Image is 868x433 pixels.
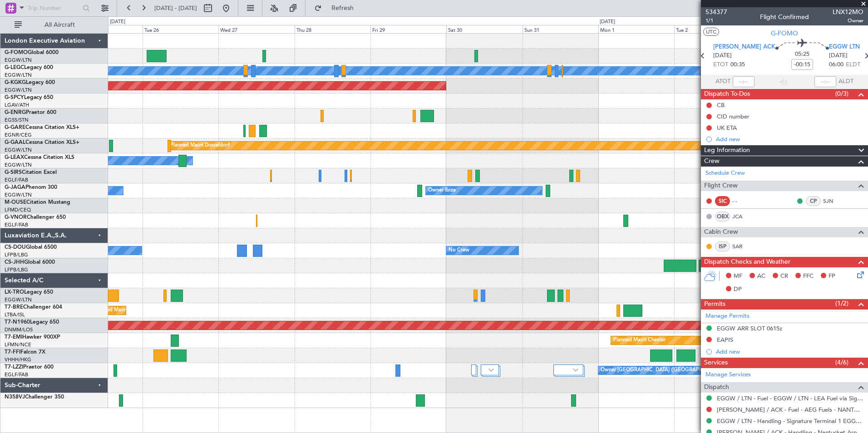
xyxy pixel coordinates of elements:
a: T7-N1960Legacy 650 [5,320,59,325]
span: LX-TRO [5,290,24,295]
span: 1/1 [705,17,727,25]
a: SJN [823,197,843,205]
button: All Aircraft [10,18,99,32]
span: ALDT [838,77,853,86]
a: T7-BREChallenger 604 [5,305,62,310]
a: Manage Permits [705,312,750,321]
a: LX-TROLegacy 650 [5,290,53,295]
div: Add new [716,348,863,355]
div: Fri 29 [370,25,446,33]
span: [DATE] [829,51,848,60]
a: N358VJChallenger 350 [5,394,64,400]
span: G-SPCY [5,95,24,100]
a: EGLF/FAB [5,177,28,183]
a: G-LEAXCessna Citation XLS [5,155,74,160]
span: 06:00 [829,60,843,69]
a: EGSS/STN [5,117,29,123]
a: G-FOMOGlobal 6000 [5,50,59,55]
a: Manage Services [705,370,751,379]
span: FP [829,272,835,281]
span: M-OUSE [5,200,26,205]
a: M-OUSECitation Mustang [5,200,70,205]
span: Cabin Crew [704,227,738,237]
span: T7-FFI [5,349,20,355]
a: CS-JHHGlobal 6000 [5,260,55,265]
div: CP [806,196,821,206]
span: CS-JHH [5,260,24,265]
div: Thu 28 [295,25,370,33]
div: ISP [715,241,730,251]
a: CS-DOUGlobal 6500 [5,245,57,250]
span: Flight Crew [704,181,738,191]
span: 534377 [705,7,727,17]
span: ATOT [715,77,730,86]
div: UK ETA [717,124,737,132]
input: Trip Number [28,1,80,15]
div: CID number [717,113,750,120]
span: (4/6) [835,358,848,367]
a: EGNR/CEG [5,132,32,138]
div: Sun 31 [523,25,598,33]
span: LNX12MO [833,7,863,17]
span: Dispatch [704,382,729,393]
a: EGGW / LTN - Fuel - EGGW / LTN - LEA Fuel via Signature in EGGW [717,394,863,402]
button: UTC [703,28,719,36]
span: Owner [833,17,863,25]
span: ETOT [713,60,728,69]
span: T7-N1960 [5,320,30,325]
a: T7-EMIHawker 900XP [5,335,60,340]
span: Leg Information [704,145,750,156]
div: Wed 27 [218,25,294,33]
div: OBX [715,212,730,221]
div: Tue 2 [674,25,750,33]
input: --:-- [733,76,755,87]
span: Dispatch Checks and Weather [704,257,790,267]
span: (0/3) [835,89,848,98]
a: T7-LZZIPraetor 600 [5,364,54,370]
div: CB [717,101,725,109]
a: G-SPCYLegacy 650 [5,95,53,100]
a: [PERSON_NAME] / ACK - Fuel - AEG Fuels - NANTUCKET MEMORIAL - [PERSON_NAME] / ACK [717,406,863,413]
span: G-SIRS [5,170,22,175]
img: arrow-gray.svg [488,368,494,372]
a: LFPB/LBG [5,266,28,273]
a: G-GARECessna Citation XLS+ [5,125,79,130]
a: LTBA/ISL [5,311,25,318]
a: G-JAGAPhenom 300 [5,185,57,190]
a: Schedule Crew [705,169,745,178]
a: SAR [732,242,753,251]
a: LFPB/LBG [5,251,28,258]
a: EGGW/LTN [5,87,32,93]
a: G-ENRGPraetor 600 [5,110,56,115]
a: LFMD/CEQ [5,207,31,213]
a: EGLF/FAB [5,371,28,378]
span: G-KGKG [5,80,26,85]
span: G-GAAL [5,140,25,145]
a: T7-FFIFalcon 7X [5,349,45,355]
div: Tue 26 [143,25,218,33]
a: JCA [732,212,753,221]
a: LFMN/NCE [5,341,31,348]
span: All Aircraft [24,22,96,28]
span: [DATE] - [DATE] [154,4,197,12]
span: CS-DOU [5,245,26,250]
a: EGGW/LTN [5,57,32,64]
a: G-GAALCessna Citation XLS+ [5,140,79,145]
span: G-LEAX [5,155,24,160]
a: LGAV/ATH [5,102,29,108]
span: Permits [704,299,725,310]
a: DNMM/LOS [5,326,33,333]
div: Flight Confirmed [760,12,809,22]
span: T7-LZZI [5,364,23,370]
span: G-GARE [5,125,25,130]
a: G-LEGCLegacy 600 [5,65,53,70]
div: [DATE] [110,18,125,26]
span: T7-BRE [5,305,23,310]
span: G-JAGA [5,185,25,190]
span: N358VJ [5,394,25,400]
div: Planned Maint Chester [613,334,666,347]
div: Mon 1 [598,25,674,33]
span: 00:35 [730,60,745,69]
span: [PERSON_NAME] ACK [713,43,775,52]
div: Owner Ibiza [428,184,456,197]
